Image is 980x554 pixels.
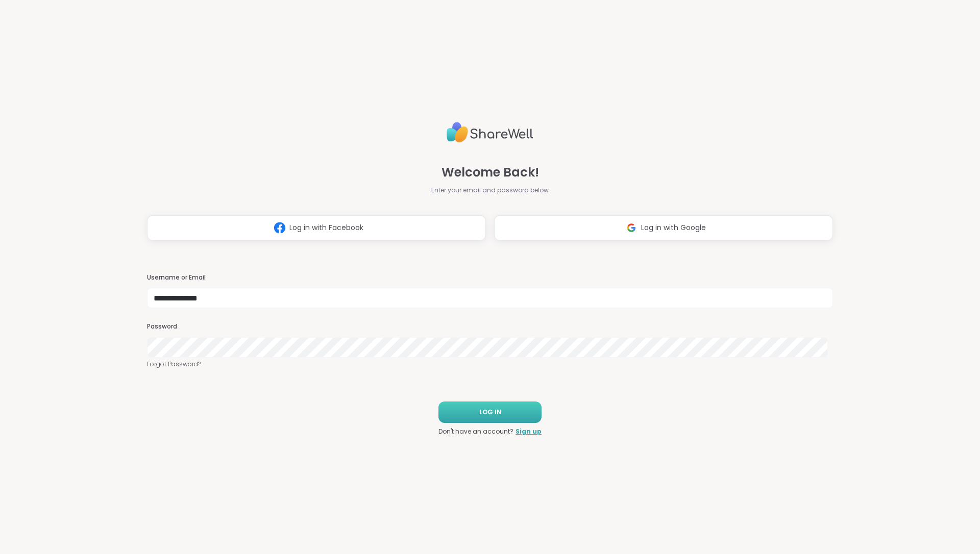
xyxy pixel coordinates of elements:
img: ShareWell Logomark [622,218,641,237]
a: Forgot Password? [147,360,833,369]
span: Enter your email and password below [431,186,549,195]
button: LOG IN [438,401,542,423]
a: Sign up [516,427,542,436]
img: ShareWell Logo [447,118,533,147]
img: ShareWell Logomark [270,218,289,237]
h3: Username or Email [147,273,833,282]
span: Log in with Google [641,222,706,233]
span: Log in with Facebook [289,222,363,233]
span: Don't have an account? [438,427,513,436]
span: Welcome Back! [442,163,539,182]
button: Log in with Google [494,215,833,241]
span: LOG IN [479,408,501,417]
button: Log in with Facebook [147,215,486,241]
h3: Password [147,322,833,331]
